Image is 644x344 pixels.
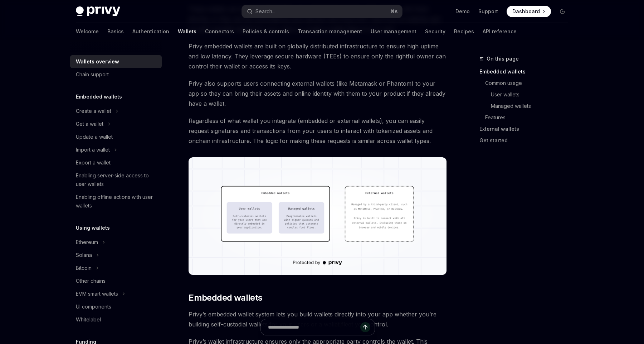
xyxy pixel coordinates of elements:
div: Export a wallet [76,158,111,167]
div: Bitcoin [76,264,92,272]
div: EVM smart wallets [76,290,118,298]
a: Whitelabel [70,313,162,326]
a: Support [478,8,498,15]
span: Dashboard [512,8,540,15]
div: Other chains [76,277,106,285]
a: User wallets [479,89,574,100]
button: Send message [360,322,370,332]
button: Toggle Ethereum section [70,236,162,249]
a: UI components [70,300,162,313]
img: dark logo [76,6,120,16]
button: Toggle dark mode [557,6,568,17]
button: Toggle Bitcoin section [70,262,162,274]
h5: Using wallets [76,224,110,232]
div: Whitelabel [76,315,101,324]
a: Export a wallet [70,156,162,169]
button: Toggle Create a wallet section [70,105,162,118]
a: API reference [483,23,517,40]
a: Enabling server-side access to user wallets [70,169,162,191]
span: ⌘ K [390,9,398,14]
button: Open search [242,5,402,18]
a: Wallets [178,23,196,40]
div: Chain support [76,70,109,79]
a: Recipes [454,23,474,40]
a: Embedded wallets [479,66,574,77]
h5: Embedded wallets [76,92,122,101]
div: Enabling offline actions with user wallets [76,193,157,210]
a: Other chains [70,274,162,287]
div: Wallets overview [76,57,119,66]
a: Welcome [76,23,99,40]
a: Update a wallet [70,130,162,143]
a: Enabling offline actions with user wallets [70,191,162,212]
div: Create a wallet [76,107,111,115]
div: Get a wallet [76,120,103,128]
a: Authentication [132,23,169,40]
span: Regardless of what wallet you integrate (embedded or external wallets), you can easily request si... [189,116,447,146]
span: Privy also supports users connecting external wallets (like Metamask or Phantom) to your app so t... [189,78,447,109]
div: Ethereum [76,238,98,247]
button: Toggle Get a wallet section [70,118,162,130]
div: Solana [76,251,92,259]
a: Security [425,23,445,40]
a: Get started [479,135,574,146]
a: Connectors [205,23,234,40]
a: Features [479,112,574,123]
span: Privy’s embedded wallet system lets you build wallets directly into your app whether you’re build... [189,309,447,329]
a: Chain support [70,68,162,81]
span: Embedded wallets [189,292,262,304]
a: User management [371,23,416,40]
a: Managed wallets [479,100,574,112]
div: Search... [255,7,275,16]
span: Privy embedded wallets are built on globally distributed infrastructure to ensure high uptime and... [189,41,447,71]
a: Demo [455,8,470,15]
div: Enabling server-side access to user wallets [76,171,157,188]
img: images/walletoverview.png [189,157,447,275]
input: Ask a question... [268,319,360,335]
a: Wallets overview [70,55,162,68]
a: Dashboard [507,6,551,17]
span: On this page [487,54,519,63]
div: UI components [76,302,111,311]
a: Policies & controls [243,23,289,40]
button: Toggle EVM smart wallets section [70,287,162,300]
a: Transaction management [298,23,362,40]
div: Import a wallet [76,145,110,154]
button: Toggle Solana section [70,249,162,262]
a: Common usage [479,77,574,89]
a: Basics [107,23,124,40]
div: Update a wallet [76,133,113,141]
a: External wallets [479,123,574,135]
button: Toggle Import a wallet section [70,143,162,156]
